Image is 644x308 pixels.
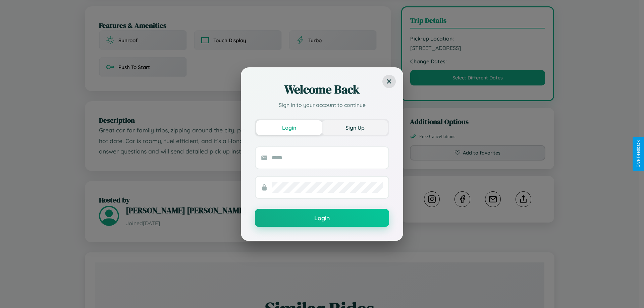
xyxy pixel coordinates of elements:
[255,81,389,98] h2: Welcome Back
[636,140,641,168] div: Give Feedback
[255,101,389,109] p: Sign in to your account to continue
[322,120,388,135] button: Sign Up
[255,209,389,227] button: Login
[256,120,322,135] button: Login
